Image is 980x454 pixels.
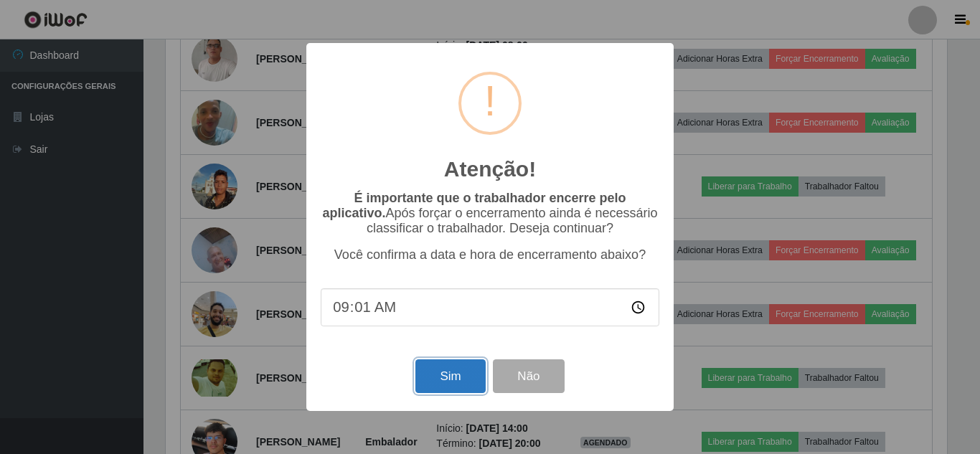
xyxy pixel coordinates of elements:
[415,359,485,393] button: Sim
[321,247,659,263] p: Você confirma a data e hora de encerramento abaixo?
[493,359,564,393] button: Não
[322,191,626,220] b: É importante que o trabalhador encerre pelo aplicativo.
[321,191,659,236] p: Após forçar o encerramento ainda é necessário classificar o trabalhador. Deseja continuar?
[444,156,536,182] h2: Atenção!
